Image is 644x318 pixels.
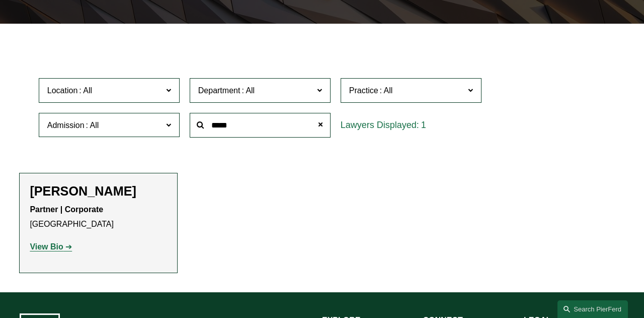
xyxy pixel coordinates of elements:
h2: [PERSON_NAME] [30,183,167,199]
span: Location [47,86,78,95]
a: Search this site [557,300,628,318]
span: Practice [349,86,378,95]
span: 1 [421,120,426,130]
a: View Bio [30,242,72,251]
strong: View Bio [30,242,63,251]
span: Admission [47,121,85,130]
strong: Partner | Corporate [30,205,103,214]
span: Department [198,86,240,95]
p: [GEOGRAPHIC_DATA] [30,203,167,232]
